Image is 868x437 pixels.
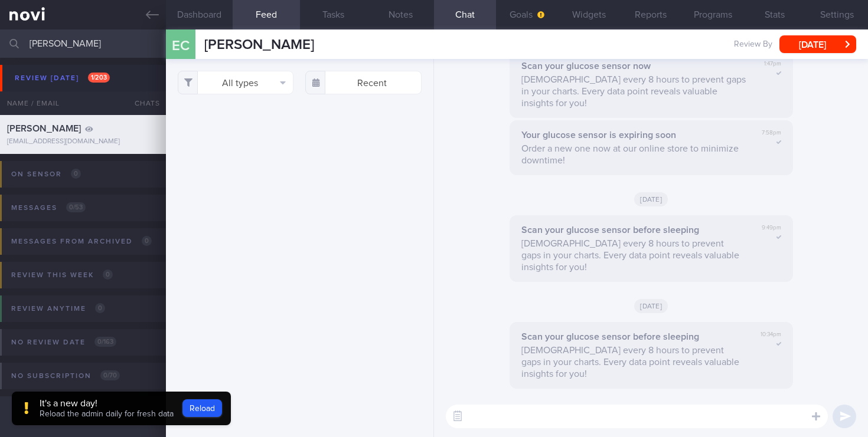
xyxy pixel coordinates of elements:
span: [PERSON_NAME] [7,124,81,133]
span: 1:47pm [764,60,781,68]
div: Messages [8,200,89,216]
span: 7:58pm [762,129,781,137]
button: All types [178,71,294,94]
div: [EMAIL_ADDRESS][DOMAIN_NAME] [7,137,159,146]
span: 0 / 70 [100,370,120,380]
button: [DATE] [779,35,856,53]
strong: Scan your glucose sensor before sleeping [521,225,699,235]
span: Review By [734,40,772,50]
span: 0 [95,303,105,313]
p: [DEMOGRAPHIC_DATA] every 8 hours to prevent gaps in your charts. Every data point reveals valuabl... [521,344,744,380]
span: 0 [103,270,113,280]
span: Reload the admin daily for fresh data [40,410,174,418]
div: Review this week [8,267,116,283]
div: On sensor [8,166,84,182]
div: EC [158,22,203,68]
div: Chats [119,91,166,115]
div: No subscription [8,368,123,384]
span: 0 [142,236,152,246]
span: 9:49pm [762,224,781,232]
strong: Scan your glucose sensor before sleeping [521,332,699,341]
span: 0 / 53 [66,202,86,212]
div: Review anytime [8,301,108,317]
span: 1 / 203 [88,73,110,83]
p: Order a new one now at our online store to minimize downtime! [521,143,745,166]
div: No review date [8,334,119,350]
p: [DEMOGRAPHIC_DATA] every 8 hours to prevent gaps in your charts. Every data point reveals valuabl... [521,74,746,109]
span: 10:34pm [761,331,781,339]
p: [DEMOGRAPHIC_DATA] every 8 hours to prevent gaps in your charts. Every data point reveals valuabl... [521,238,745,273]
span: [PERSON_NAME] [204,38,314,52]
div: Review [DATE] [12,70,113,86]
span: [DATE] [634,299,668,313]
strong: Scan your glucose sensor now [521,61,651,71]
div: It's a new day! [40,397,174,409]
div: Messages from Archived [8,234,155,249]
strong: Your glucose sensor is expiring soon [521,130,676,140]
span: [DATE] [634,192,668,206]
button: Reload [182,399,222,417]
span: 0 [71,169,81,179]
span: 0 / 163 [94,337,116,347]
